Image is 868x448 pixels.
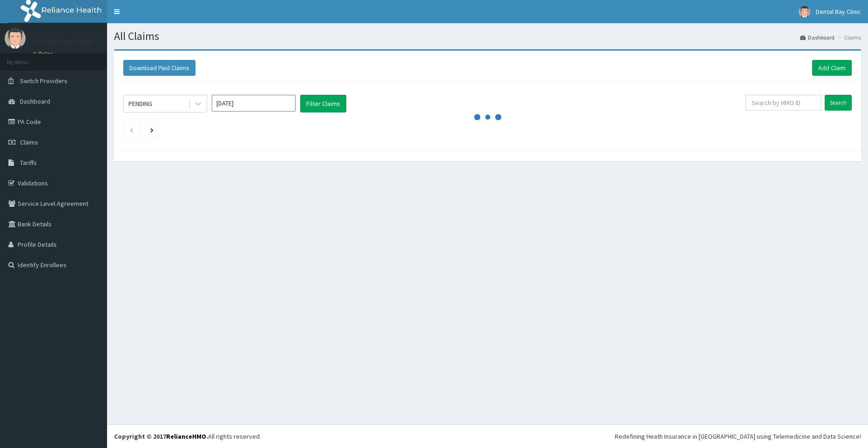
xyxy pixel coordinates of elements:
[33,38,94,46] p: Dental Bay Clinic
[212,95,296,112] input: Select Month and Year
[128,99,152,108] div: PENDING
[129,125,134,134] a: Previous page
[474,103,502,131] svg: audio-loading
[114,30,861,42] h1: All Claims
[20,138,38,146] span: Claims
[20,97,50,105] span: Dashboard
[150,125,154,134] a: Next page
[746,95,821,111] input: Search by HMO ID
[166,432,206,441] a: RelianceHMO
[20,158,37,167] span: Tariffs
[799,6,810,18] img: User Image
[812,60,852,76] a: Add Claim
[33,51,55,57] a: Online
[107,424,868,448] footer: All rights reserved.
[114,432,208,441] strong: Copyright © 2017 .
[835,33,861,41] li: Claims
[5,28,26,49] img: User Image
[20,77,67,85] span: Switch Providers
[615,432,861,441] div: Redefining Heath Insurance in [GEOGRAPHIC_DATA] using Telemedicine and Data Science!
[825,95,852,111] input: Search
[816,7,861,16] span: Dental Bay Clinic
[800,33,834,41] a: Dashboard
[300,95,346,112] button: Filter Claims
[123,60,195,76] button: Download Paid Claims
